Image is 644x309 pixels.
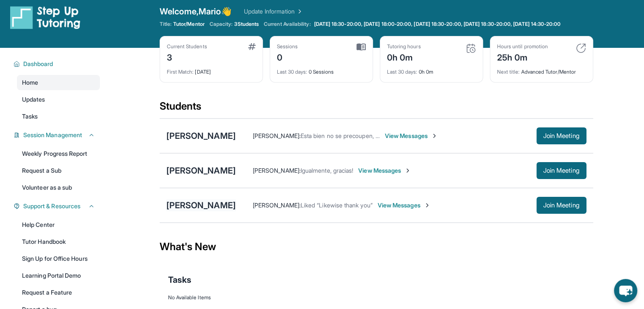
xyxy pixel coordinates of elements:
[22,95,45,104] span: Updates
[358,166,411,175] span: View Messages
[543,168,580,173] span: Join Meeting
[301,167,353,174] span: Igualmente, gracias!
[17,251,100,266] a: Sign Up for Office Hours
[387,43,421,50] div: Tutoring hours
[10,6,80,29] img: logo
[253,201,301,209] span: [PERSON_NAME] :
[536,127,586,144] button: Join Meeting
[497,63,586,75] div: Advanced Tutor/Mentor
[167,50,207,63] div: 3
[20,60,95,68] button: Dashboard
[536,197,586,214] button: Join Meeting
[17,109,100,124] a: Tasks
[264,21,310,28] span: Current Availability:
[168,274,191,286] span: Tasks
[17,163,100,178] a: Request a Sub
[17,180,100,195] a: Volunteer as a sub
[277,69,307,75] span: Last 30 days :
[387,69,417,75] span: Last 30 days :
[497,69,520,75] span: Next title :
[576,43,586,53] img: card
[160,21,171,28] span: Title:
[301,132,471,139] span: Esta bien no se precoupen, que [PERSON_NAME] buena noche
[357,43,366,51] img: card
[167,43,207,50] div: Current Students
[253,132,301,139] span: [PERSON_NAME] :
[497,43,548,50] div: Hours until promotion
[167,69,194,75] span: First Match :
[543,203,580,208] span: Join Meeting
[234,21,259,28] span: 3 Students
[543,133,580,138] span: Join Meeting
[466,43,476,53] img: card
[17,146,100,161] a: Weekly Progress Report
[160,228,593,265] div: What's New
[244,7,303,16] a: Update Information
[23,131,82,139] span: Session Management
[167,63,256,75] div: [DATE]
[17,285,100,300] a: Request a Feature
[17,217,100,232] a: Help Center
[277,43,298,50] div: Sessions
[301,201,373,209] span: Liked “Likewise thank you”
[431,132,438,139] img: Chevron-Right
[248,43,256,50] img: card
[17,234,100,249] a: Tutor Handbook
[312,21,563,28] a: [DATE] 18:30-20:00, [DATE] 18:00-20:00, [DATE] 18:30-20:00, [DATE] 18:30-20:00, [DATE] 14:30-20:00
[385,132,438,140] span: View Messages
[378,201,431,210] span: View Messages
[168,294,585,301] div: No Available Items
[277,63,366,75] div: 0 Sessions
[614,279,637,302] button: chat-button
[20,131,95,139] button: Session Management
[173,21,205,28] span: Tutor/Mentor
[387,63,476,75] div: 0h 0m
[210,21,233,28] span: Capacity:
[160,99,593,118] div: Students
[404,167,411,174] img: Chevron-Right
[17,75,100,90] a: Home
[23,60,53,68] span: Dashboard
[166,130,236,142] div: [PERSON_NAME]
[23,202,80,210] span: Support & Resources
[253,167,301,174] span: [PERSON_NAME] :
[17,92,100,107] a: Updates
[277,50,298,63] div: 0
[22,78,38,87] span: Home
[536,162,586,179] button: Join Meeting
[166,199,236,211] div: [PERSON_NAME]
[314,21,561,28] span: [DATE] 18:30-20:00, [DATE] 18:00-20:00, [DATE] 18:30-20:00, [DATE] 18:30-20:00, [DATE] 14:30-20:00
[22,112,38,121] span: Tasks
[160,6,232,17] span: Welcome, Mario 👋
[166,165,236,177] div: [PERSON_NAME]
[424,202,431,209] img: Chevron-Right
[387,50,421,63] div: 0h 0m
[17,268,100,283] a: Learning Portal Demo
[20,202,95,210] button: Support & Resources
[497,50,548,63] div: 25h 0m
[295,7,303,16] img: Chevron Right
